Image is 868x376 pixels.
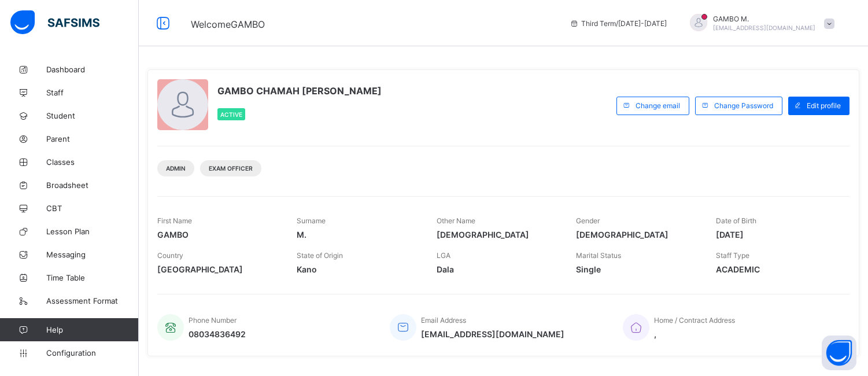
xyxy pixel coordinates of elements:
button: Open asap [822,336,856,370]
span: State of Origin [297,251,343,260]
span: Parent [46,134,139,143]
span: [GEOGRAPHIC_DATA] [157,264,279,274]
span: Single [576,264,698,274]
span: Broadsheet [46,180,139,190]
span: Surname [297,216,326,225]
span: CBT [46,204,139,213]
span: [DEMOGRAPHIC_DATA] [437,230,559,239]
span: Exam Officer [209,165,253,172]
span: Welcome GAMBO [191,19,265,30]
span: Dashboard [46,65,139,74]
span: [DATE] [716,230,838,239]
span: Admin [166,165,186,172]
span: Phone Number [189,316,237,325]
span: 08034836492 [189,329,246,339]
div: GAMBOM. [678,14,840,33]
span: GAMBO M. [713,14,815,23]
span: Staff Type [716,251,749,260]
span: session/term information [570,19,667,28]
span: Other Name [437,216,475,225]
span: Active [220,111,242,118]
span: Help [46,325,138,334]
span: First Name [157,216,192,225]
span: Messaging [46,250,139,259]
span: Time Table [46,273,139,282]
span: GAMBO [157,230,279,239]
span: Marital Status [576,251,621,260]
span: Change Password [714,101,773,110]
span: GAMBO CHAMAH [PERSON_NAME] [217,85,382,97]
span: Gender [576,216,600,225]
span: Edit profile [807,101,841,110]
span: Classes [46,157,139,167]
span: Country [157,251,183,260]
span: Assessment Format [46,296,139,305]
span: , [654,329,735,339]
span: Home / Contract Address [654,316,735,325]
span: Kano [297,264,419,274]
span: [EMAIL_ADDRESS][DOMAIN_NAME] [713,24,815,31]
span: Lesson Plan [46,227,139,236]
span: Staff [46,88,139,97]
span: LGA [437,251,450,260]
span: Email Address [421,316,466,325]
span: Change email [636,101,680,110]
span: Student [46,111,139,120]
span: [EMAIL_ADDRESS][DOMAIN_NAME] [421,329,564,339]
span: Date of Birth [716,216,756,225]
span: Dala [437,264,559,274]
span: Configuration [46,348,138,357]
span: [DEMOGRAPHIC_DATA] [576,230,698,239]
span: M. [297,230,419,239]
span: ACADEMIC [716,264,838,274]
img: safsims [10,10,99,35]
